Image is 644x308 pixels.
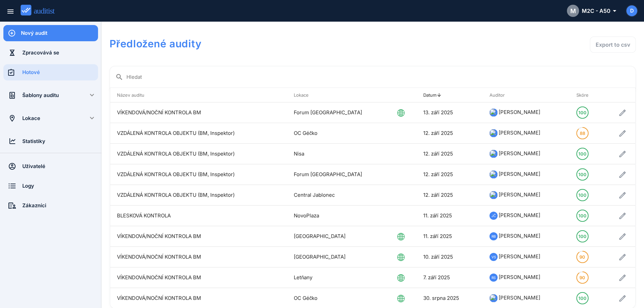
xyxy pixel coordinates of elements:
[580,128,585,139] div: 88
[416,144,483,164] td: 12. září 2025
[630,7,634,15] span: D
[22,115,79,122] div: Lokace
[397,109,405,117] img: globe
[492,212,496,219] span: JČ
[483,88,569,102] th: Auditor: Not sorted. Activate to sort ascending.
[416,185,483,206] td: 12. září 2025
[490,294,498,302] img: 1673354756_63bd5e04535ea.jpeg
[397,274,405,282] img: globe
[490,109,498,117] img: 1673354756_63bd5e04535ea.jpeg
[110,123,287,144] td: VZDÁLENÁ KONTROLA OBJEKTU (BM, Inspektor)
[22,163,98,170] div: Uživatelé
[287,185,397,206] td: Central Jablonec
[416,226,483,247] td: 11. září 2025
[397,88,416,102] th: : Not sorted.
[570,88,601,102] th: Skóre: Not sorted. Activate to sort ascending.
[287,247,397,267] td: [GEOGRAPHIC_DATA]
[578,293,587,304] div: 100
[499,212,540,218] span: [PERSON_NAME]
[499,129,540,136] span: [PERSON_NAME]
[21,5,61,16] img: auditist_logo_new.svg
[22,138,98,145] div: Statistiky
[22,202,98,209] div: Zákazníci
[397,254,405,261] img: globe
[499,109,540,115] span: [PERSON_NAME]
[88,114,96,122] i: keyboard_arrow_down
[3,178,98,194] a: Logy
[110,267,287,288] td: VÍKENDOVÁ/NOČNÍ KONTROLA BM
[397,233,405,240] img: globe
[110,164,287,185] td: VZDÁLENÁ KONTROLA OBJEKTU (BM, Inspektor)
[22,92,79,99] div: Šablony auditu
[579,252,585,262] div: 90
[416,206,483,226] td: 11. září 2025
[397,295,405,302] img: globe
[3,197,98,214] a: Zákazníci
[579,272,585,283] div: 90
[3,133,98,149] a: Statistiky
[490,129,498,137] img: 1673354756_63bd5e04535ea.jpeg
[492,253,496,261] span: VS
[578,190,587,200] div: 100
[287,164,397,185] td: Forum [GEOGRAPHIC_DATA]
[499,150,540,157] span: [PERSON_NAME]
[596,41,630,49] div: Export to csv
[436,92,442,98] i: arrow_upward
[578,210,587,221] div: 100
[562,3,621,19] button: MM2C - A50
[492,274,496,281] span: RS
[499,191,540,198] span: [PERSON_NAME]
[490,191,498,199] img: 1673354756_63bd5e04535ea.jpeg
[22,49,98,56] div: Zpracovává se
[578,148,587,159] div: 100
[287,102,397,123] td: Forum [GEOGRAPHIC_DATA]
[578,107,587,118] div: 100
[110,37,425,51] h1: Předložené audity
[499,274,540,280] span: [PERSON_NAME]
[110,247,287,267] td: VÍKENDOVÁ/NOČNÍ KONTROLA BM
[3,64,98,80] a: Hotové
[3,87,79,103] a: Šablony auditu
[3,158,98,174] a: Uživatelé
[110,226,287,247] td: VÍKENDOVÁ/NOČNÍ KONTROLA BM
[3,45,98,61] a: Zpracovává se
[22,182,98,190] div: Logy
[110,144,287,164] td: VZDÁLENÁ KONTROLA OBJEKTU (BM, Inspektor)
[22,69,98,76] div: Hotové
[88,91,96,99] i: keyboard_arrow_down
[492,233,496,240] span: RB
[110,206,287,226] td: BLESKOVÁ KONTROLA
[416,267,483,288] td: 7. září 2025
[110,185,287,206] td: VZDÁLENÁ KONTROLA OBJEKTU (BM, Inspektor)
[287,226,397,247] td: [GEOGRAPHIC_DATA]
[578,231,587,242] div: 100
[21,29,98,37] div: Nový audit
[490,150,498,158] img: 1673354756_63bd5e04535ea.jpeg
[499,171,540,177] span: [PERSON_NAME]
[115,73,123,81] i: search
[611,7,616,15] i: arrow_drop_down_outlined
[110,102,287,123] td: VÍKENDOVÁ/NOČNÍ KONTROLA BM
[287,267,397,288] td: Letňany
[287,144,397,164] td: Nisa
[590,37,636,53] button: Export to csv
[126,72,630,82] input: Hledat
[416,247,483,267] td: 10. září 2025
[416,164,483,185] td: 12. září 2025
[287,88,397,102] th: Lokace: Not sorted. Activate to sort ascending.
[110,88,287,102] th: Název auditu: Not sorted. Activate to sort ascending.
[499,233,540,239] span: [PERSON_NAME]
[287,206,397,226] td: NovoPlaza
[567,5,616,17] div: M2C - A50
[416,102,483,123] td: 13. září 2025
[499,294,540,301] span: [PERSON_NAME]
[626,5,638,17] button: D
[287,123,397,144] td: OC Géčko
[490,170,498,179] img: 1673354756_63bd5e04535ea.jpeg
[6,7,15,16] i: menu
[416,88,483,102] th: Datum: Sorted descending. Activate to remove sorting.
[578,169,587,180] div: 100
[416,123,483,144] td: 12. září 2025
[499,253,540,260] span: [PERSON_NAME]
[601,88,635,102] th: : Not sorted.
